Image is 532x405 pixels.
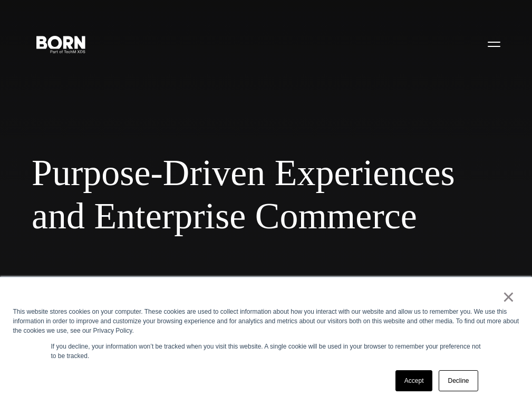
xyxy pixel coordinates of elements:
a: Decline [439,370,478,391]
span: and Enterprise Commerce [32,195,475,238]
a: × [502,292,515,302]
div: This website stores cookies on your computer. These cookies are used to collect information about... [13,307,519,335]
p: If you decline, your information won’t be tracked when you visit this website. A single cookie wi... [51,342,481,361]
a: Accept [395,370,433,391]
button: Open [481,33,507,55]
span: Purpose-Driven Experiences [32,151,475,195]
